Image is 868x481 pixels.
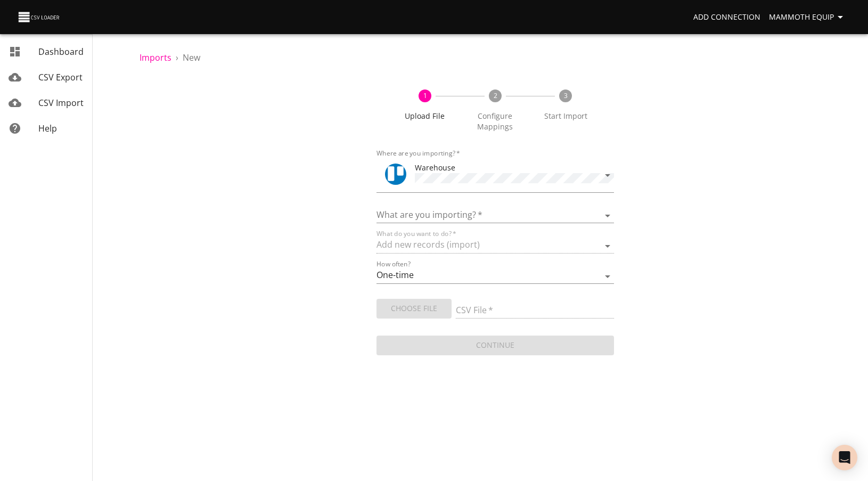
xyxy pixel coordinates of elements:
[376,158,613,193] div: ToolWarehouse
[415,162,455,173] span: Warehouse
[832,445,857,470] div: Open Intercom Messenger
[493,91,497,100] text: 2
[376,231,456,237] label: What do you want to do?
[765,7,851,27] button: Mammoth Equip
[38,97,84,109] span: CSV Import
[535,111,596,121] span: Start Import
[140,52,171,63] a: Imports
[385,164,406,185] div: Tool
[464,111,526,132] span: Configure Mappings
[689,7,765,27] a: Add Connection
[17,10,62,25] img: CSV Loader
[564,91,568,100] text: 3
[176,51,178,64] li: ›
[423,91,427,100] text: 1
[693,11,760,24] span: Add Connection
[38,71,83,83] span: CSV Export
[385,164,406,185] img: Trello
[376,150,460,157] label: Where are you importing?
[38,46,84,58] span: Dashboard
[376,261,411,267] label: How often?
[394,111,455,121] span: Upload File
[38,123,57,134] span: Help
[183,52,200,63] span: New
[769,11,847,24] span: Mammoth Equip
